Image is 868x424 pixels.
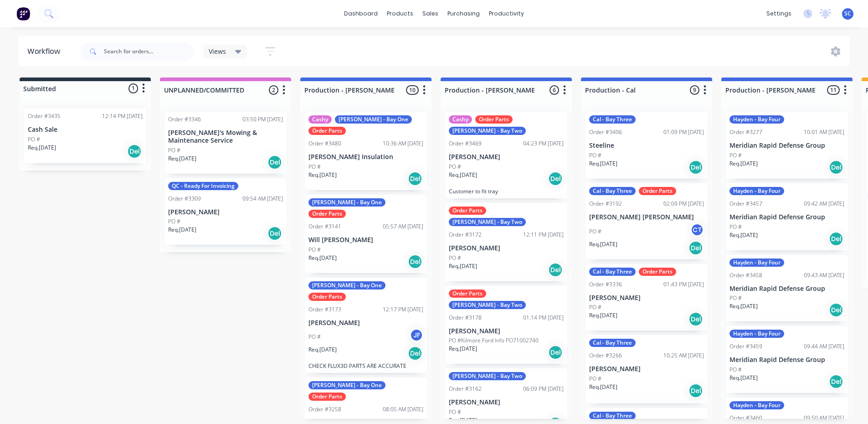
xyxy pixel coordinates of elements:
div: 09:44 AM [DATE] [804,342,844,351]
div: Order Parts [308,210,346,218]
p: PO # [729,366,742,374]
p: CHECK FLUX3D PARTS ARE ACCURATE [308,362,423,369]
p: PO # [308,333,321,341]
p: [PERSON_NAME] [589,294,704,302]
p: PO # [729,223,742,231]
p: PO # [449,254,461,262]
p: [PERSON_NAME] [308,319,423,327]
div: Del [829,160,843,175]
p: Req. [DATE] [589,240,617,248]
p: Customer to fit tray [449,188,564,195]
div: Order #3458 [729,271,762,279]
a: dashboard [339,7,382,21]
p: PO # [449,163,461,171]
div: Del [829,374,843,389]
div: 05:57 AM [DATE] [383,222,423,231]
p: Will [PERSON_NAME] [308,236,423,244]
p: Req. [DATE] [308,171,337,179]
div: Cal - Bay ThreeOrder #340601:09 PM [DATE]SteelinePO #Req.[DATE]Del [586,112,708,179]
div: Order Parts [475,115,513,124]
div: Cashy [308,115,332,124]
div: Del [408,346,422,361]
div: Order #3192 [589,200,622,208]
p: PO # [589,303,601,311]
p: [PERSON_NAME] [168,208,283,216]
div: 10:25 AM [DATE] [663,352,704,360]
p: Req. [DATE] [308,254,337,262]
div: Hayden - Bay Four [729,187,784,195]
p: PO # [168,146,180,155]
p: PO # [729,151,742,160]
p: PO # [308,246,321,254]
p: Req. [DATE] [729,374,758,382]
p: Cash Sale [28,126,143,134]
span: Views [209,47,226,56]
div: Hayden - Bay FourOrder #345909:44 AM [DATE]Meridian Rapid Defense GroupPO #Req.[DATE]Del [726,326,848,393]
div: CT [690,223,704,237]
div: Cal - Bay ThreeOrder PartsOrder #333601:43 PM [DATE][PERSON_NAME]PO #Req.[DATE]Del [586,264,708,331]
div: Del [688,383,703,398]
div: Hayden - Bay Four [729,115,784,124]
p: [PERSON_NAME] [PERSON_NAME] [589,213,704,221]
div: Order #3460 [729,414,762,422]
div: Order #3480 [308,140,341,148]
div: Order Parts [308,293,346,301]
div: Order #3459 [729,342,762,351]
div: 01:14 PM [DATE] [523,314,564,322]
div: Hayden - Bay Four [729,259,784,267]
div: Order #334603:50 PM [DATE][PERSON_NAME]'s Mowing & Maintenance ServicePO #Req.[DATE]Del [164,112,287,174]
p: PO # [589,375,601,383]
div: 06:09 PM [DATE] [523,385,564,393]
div: QC - Ready For InvoicingOrder #330909:54 AM [DATE][PERSON_NAME]PO #Req.[DATE]Del [164,178,287,245]
div: Cal - Bay Three [589,412,636,420]
div: 03:50 PM [DATE] [242,115,283,124]
div: Hayden - Bay FourOrder #327710:01 AM [DATE]Meridian Rapid Defense GroupPO #Req.[DATE]Del [726,112,848,179]
div: Hayden - Bay Four [729,330,784,338]
p: PO # [168,217,180,226]
div: 01:43 PM [DATE] [663,280,704,289]
div: Hayden - Bay FourOrder #345709:42 AM [DATE]Meridian Rapid Defense GroupPO #Req.[DATE]Del [726,183,848,250]
p: Req. [DATE] [168,155,196,163]
div: Del [127,144,142,159]
p: Req. [DATE] [729,160,758,168]
div: Order #3435 [28,112,61,120]
div: Del [548,345,563,360]
div: Cal - Bay ThreeOrder #326610:25 AM [DATE][PERSON_NAME]PO #Req.[DATE]Del [586,335,708,403]
p: Req. [DATE] [589,160,617,168]
div: Order Parts [639,187,676,195]
div: 09:54 AM [DATE] [242,195,283,203]
p: Req. [DATE] [449,345,477,353]
div: [PERSON_NAME] - Bay OneOrder PartsOrder #314105:57 AM [DATE]Will [PERSON_NAME]PO #Req.[DATE]Del [305,195,427,273]
div: Del [267,226,282,241]
div: Order Parts [449,290,486,298]
img: Factory [16,7,30,21]
div: Order #3457 [729,200,762,208]
div: Order #3173 [308,305,341,314]
div: Cal - Bay Three [589,339,636,347]
div: Cal - Bay Three [589,268,636,276]
p: [PERSON_NAME] Insulation [308,153,423,161]
div: Del [408,254,422,269]
p: Req. [DATE] [449,262,477,270]
div: [PERSON_NAME] - Bay Two [449,372,526,380]
div: 12:11 PM [DATE] [523,231,564,239]
div: CashyOrder Parts[PERSON_NAME] - Bay TwoOrder #346904:23 PM [DATE][PERSON_NAME]PO #Req.[DATE]DelCu... [445,112,567,198]
div: Order #3172 [449,231,482,239]
p: Meridian Rapid Defense Group [729,285,844,293]
div: Order #3141 [308,222,341,231]
div: Hayden - Bay FourOrder #345809:43 AM [DATE]Meridian Rapid Defense GroupPO #Req.[DATE]Del [726,255,848,322]
div: Cashy [449,115,472,124]
div: Order #3469 [449,140,482,148]
div: QC - Ready For Invoicing [168,182,238,190]
p: [PERSON_NAME] [589,365,704,373]
p: [PERSON_NAME] [449,244,564,252]
div: Del [408,171,422,186]
p: PO # [729,294,742,302]
div: Del [267,155,282,170]
div: Order #3162 [449,385,482,393]
div: 12:14 PM [DATE] [102,112,143,120]
div: Order #3406 [589,128,622,136]
p: Meridian Rapid Defense Group [729,356,844,364]
div: Cashy[PERSON_NAME] - Bay OneOrder PartsOrder #348010:36 AM [DATE][PERSON_NAME] InsulationPO #Req.... [305,112,427,190]
div: [PERSON_NAME] - Bay One [308,381,385,389]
